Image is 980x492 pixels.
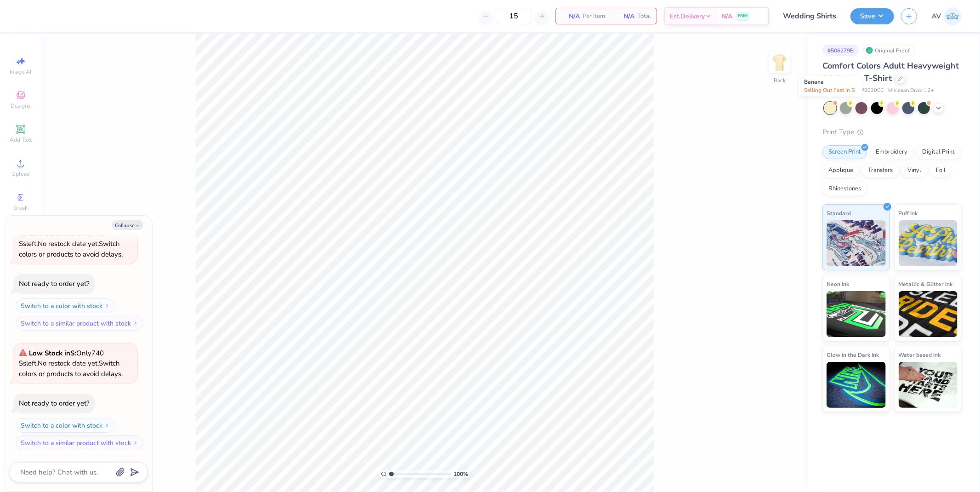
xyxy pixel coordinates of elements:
div: Digital Print [916,145,961,159]
div: Back [774,76,786,85]
span: No restock date yet. [38,239,99,248]
span: Selling Out Fast in S [804,86,855,94]
button: Switch to a color with stock [16,298,115,313]
span: Only 740 Ss left. Switch colors or products to avoid delays. [19,349,123,378]
div: Rhinestones [822,182,867,196]
input: – – [496,8,532,24]
div: Applique [822,164,859,177]
span: Upload [11,170,30,177]
img: Metallic & Glitter Ink [899,291,958,337]
span: AV [932,11,941,22]
span: # 6030CC [861,87,884,95]
span: N/A [721,11,732,21]
div: # 506279B [822,45,859,56]
span: Glow in the Dark Ink [827,350,879,360]
div: Not ready to order yet? [19,279,90,288]
img: Switch to a color with stock [104,423,110,428]
button: Switch to a similar product with stock [16,316,143,331]
span: Water based Ink [899,350,941,360]
img: Neon Ink [827,291,886,337]
span: Per Item [583,11,605,21]
span: Only 740 Ss left. Switch colors or products to avoid delays. [19,229,123,259]
img: Puff Ink [899,220,958,266]
img: Switch to a color with stock [104,303,110,309]
strong: Low Stock in S : [29,229,76,238]
span: Minimum Order: 12 + [888,87,934,95]
img: Aargy Velasco [944,7,962,25]
span: Est. Delivery [670,11,705,21]
span: No restock date yet. [38,359,99,368]
div: Vinyl [901,164,927,177]
span: Designs [11,102,31,109]
strong: Low Stock in S : [29,349,76,358]
button: Switch to a similar product with stock [16,435,143,450]
div: Foil [930,164,952,177]
span: Neon Ink [827,279,849,289]
div: Print Type [822,127,962,137]
img: Switch to a similar product with stock [133,320,138,326]
span: Total [637,11,651,21]
img: Standard [827,220,886,266]
span: Greek [14,204,28,212]
span: N/A [616,11,634,21]
img: Water based Ink [899,362,958,408]
span: Comfort Colors Adult Heavyweight RS Pocket T-Shirt [822,60,959,84]
img: Switch to a similar product with stock [133,440,138,446]
button: Switch to a color with stock [16,418,115,433]
div: Transfers [862,164,899,177]
input: Untitled Design [776,7,844,25]
div: Embroidery [870,145,913,159]
span: 100 % [453,470,468,478]
span: Standard [827,208,851,218]
span: Image AI [10,68,32,75]
span: Add Text [10,136,32,143]
span: Puff Ink [899,208,918,218]
div: Banana [799,75,862,97]
a: AV [932,7,962,25]
img: Glow in the Dark Ink [827,362,886,408]
div: Original Proof [863,45,915,56]
div: Not ready to order yet? [19,399,90,408]
button: Collapse [112,220,143,230]
span: Metallic & Glitter Ink [899,279,953,289]
img: Back [770,53,789,72]
button: Save [850,8,894,24]
div: Screen Print [822,145,867,159]
span: FREE [738,13,748,19]
span: N/A [561,11,580,21]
